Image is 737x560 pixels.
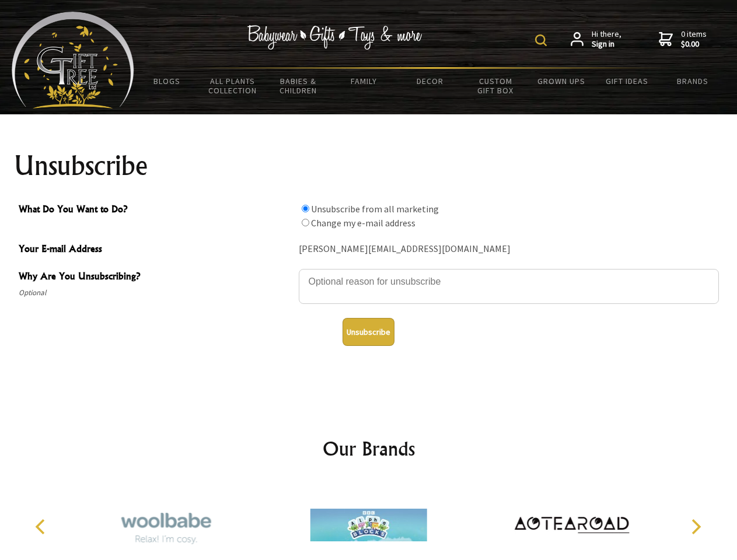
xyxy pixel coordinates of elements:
a: All Plants Collection [200,69,266,103]
span: What Do You Want to Do? [19,202,293,219]
button: Next [683,514,708,540]
img: Babyware - Gifts - Toys and more... [12,12,134,108]
span: Optional [19,286,293,300]
a: Hi there,Sign in [571,29,621,50]
label: Unsubscribe from all marketing [311,203,439,215]
strong: $0.00 [681,39,707,50]
a: Custom Gift Box [463,69,529,103]
div: [PERSON_NAME][EMAIL_ADDRESS][DOMAIN_NAME] [299,240,719,258]
a: Family [331,69,397,93]
h2: Our Brands [23,435,714,463]
input: What Do You Want to Do? [302,219,309,226]
button: Previous [29,514,55,540]
span: Hi there, [592,29,621,50]
input: What Do You Want to Do? [302,205,309,212]
a: Grown Ups [528,69,594,93]
textarea: Why Are You Unsubscribing? [299,269,719,304]
a: Decor [397,69,463,93]
a: Gift Ideas [594,69,660,93]
span: 0 items [681,29,707,50]
h1: Unsubscribe [14,152,724,180]
a: Brands [660,69,726,93]
a: 0 items$0.00 [659,29,707,50]
img: product search [535,34,547,46]
button: Unsubscribe [343,318,394,346]
a: BLOGS [134,69,200,93]
span: Why Are You Unsubscribing? [19,269,293,286]
strong: Sign in [592,39,621,50]
label: Change my e-mail address [311,217,415,229]
a: Babies & Children [266,69,331,103]
span: Your E-mail Address [19,242,293,258]
img: Babywear - Gifts - Toys & more [247,25,422,50]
